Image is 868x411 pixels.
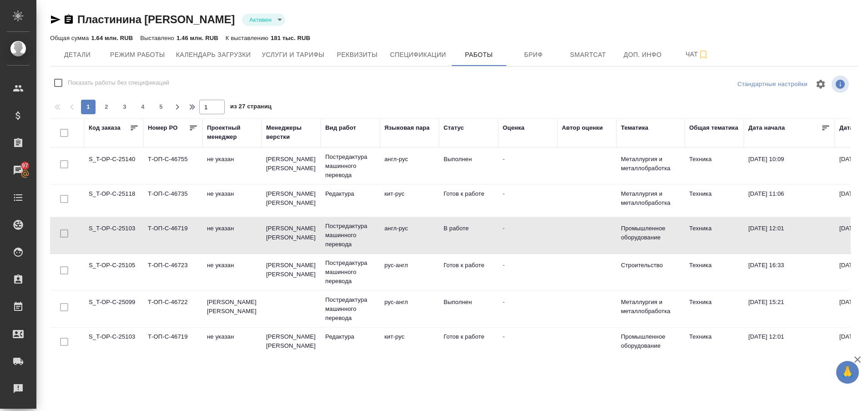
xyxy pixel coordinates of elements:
[143,256,202,288] td: Т-ОП-С-46723
[176,49,251,61] span: Календарь загрузки
[380,219,439,251] td: англ-рус
[84,219,143,251] td: S_T-OP-C-25103
[621,155,680,173] p: Металлургия и металлобработка
[226,35,271,41] p: К выставлению
[685,256,744,288] td: Техника
[685,293,744,325] td: Техника
[503,299,505,305] a: -
[621,49,665,61] span: Доп. инфо
[325,259,375,286] p: Постредактура машинного перевода
[202,150,262,182] td: не указан
[89,123,121,132] div: Код заказа
[117,100,132,114] button: 3
[99,100,114,114] button: 2
[621,332,680,350] p: Промышленное оборудование
[621,123,648,132] div: Тематика
[503,262,505,269] a: -
[380,150,439,182] td: англ-рус
[136,100,150,114] button: 4
[390,49,446,61] span: Спецификации
[143,219,202,251] td: Т-ОП-С-46719
[621,261,680,270] p: Строительство
[503,123,525,132] div: Оценка
[685,185,744,217] td: Техника
[56,49,99,61] span: Детали
[84,293,143,325] td: S_T-OP-C-25099
[99,102,114,112] span: 2
[566,49,610,61] span: Smartcat
[503,190,505,197] a: -
[444,123,464,132] div: Статус
[84,256,143,288] td: S_T-OP-C-25105
[439,150,498,182] td: Выполнен
[262,185,321,217] td: [PERSON_NAME] [PERSON_NAME]
[744,256,835,288] td: [DATE] 16:33
[325,189,375,198] p: Редактура
[202,185,262,217] td: не указан
[91,35,133,41] p: 1.64 млн. RUB
[439,256,498,288] td: Готов к работе
[262,49,324,61] span: Услуги и тарифы
[439,328,498,360] td: Готов к работе
[154,102,168,112] span: 5
[384,123,430,132] div: Языковая пара
[202,256,262,288] td: не указан
[325,332,375,341] p: Редактура
[562,123,603,132] div: Автор оценки
[68,78,169,87] span: Показать работы без спецификаций
[110,49,165,61] span: Режим работы
[247,16,274,24] button: Активен
[744,185,835,217] td: [DATE] 11:06
[439,219,498,251] td: В работе
[335,49,379,61] span: Реквизиты
[84,328,143,360] td: S_T-OP-C-25103
[202,293,262,325] td: [PERSON_NAME] [PERSON_NAME]
[380,293,439,325] td: рус-англ
[262,150,321,182] td: [PERSON_NAME] [PERSON_NAME]
[744,150,835,182] td: [DATE] 10:09
[744,328,835,360] td: [DATE] 12:01
[380,328,439,360] td: кит-рус
[439,185,498,217] td: Готов к работе
[685,150,744,182] td: Техника
[77,13,235,25] a: Пластинина [PERSON_NAME]
[439,293,498,325] td: Выполнен
[325,222,375,249] p: Постредактура машинного перевода
[503,225,505,232] a: -
[325,123,356,132] div: Вид работ
[262,328,321,360] td: [PERSON_NAME] [PERSON_NAME]
[744,219,835,251] td: [DATE] 12:01
[689,123,738,132] div: Общая тематика
[325,152,375,180] p: Постредактура машинного перевода
[143,328,202,360] td: Т-ОП-С-46719
[810,73,832,95] span: Настроить таблицу
[63,14,74,25] button: Скопировать ссылку
[676,49,719,60] span: Чат
[832,76,851,93] span: Посмотреть информацию
[266,123,316,142] div: Менеджеры верстки
[621,189,680,208] p: Металлургия и металлобработка
[840,363,855,382] span: 🙏
[177,35,218,41] p: 1.46 млн. RUB
[50,14,61,25] button: Скопировать ссылку для ЯМессенджера
[621,224,680,242] p: Промышленное оборудование
[325,295,375,323] p: Постредактура машинного перевода
[744,293,835,325] td: [DATE] 15:21
[154,100,168,114] button: 5
[380,185,439,217] td: кит-рус
[230,101,272,114] span: из 27 страниц
[621,298,680,316] p: Металлургия и металлобработка
[202,219,262,251] td: не указан
[84,150,143,182] td: S_T-OP-C-25140
[735,77,810,91] div: split button
[2,159,34,182] a: 97
[685,219,744,251] td: Техника
[503,156,505,162] a: -
[512,49,555,61] span: Бриф
[143,293,202,325] td: Т-ОП-С-46722
[136,102,150,112] span: 4
[380,256,439,288] td: рус-англ
[16,161,34,170] span: 97
[50,35,91,41] p: Общая сумма
[84,185,143,217] td: S_T-OP-C-25118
